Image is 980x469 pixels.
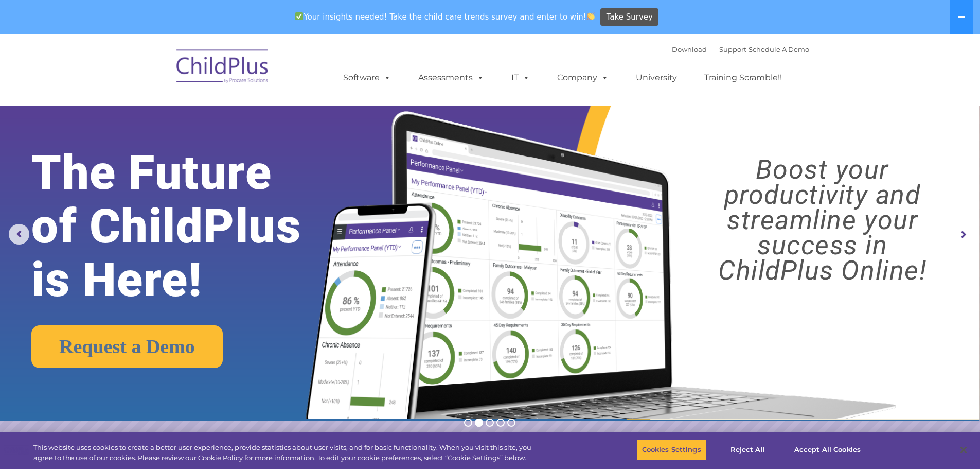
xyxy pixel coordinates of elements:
[600,8,658,26] a: Take Survey
[952,439,975,461] button: Close
[677,157,968,283] rs-layer: Boost your productivity and streamline your success in ChildPlus Online!
[171,42,274,94] img: ChildPlus by Procare Solutions
[31,325,223,368] a: Request a Demo
[716,439,780,461] button: Reject All
[789,439,866,461] button: Accept All Cookies
[501,67,540,88] a: IT
[749,45,809,54] a: Schedule A Demo
[672,45,707,54] a: Download
[408,67,494,88] a: Assessments
[636,439,707,461] button: Cookies Settings
[719,45,746,54] a: Support
[672,45,809,54] font: |
[31,146,344,307] rs-layer: The Future of ChildPlus is Here!
[587,12,595,20] img: 👏
[547,67,619,88] a: Company
[607,8,653,26] span: Take Survey
[295,12,303,20] img: ✅
[33,443,539,463] div: This website uses cookies to create a better user experience, provide statistics about user visit...
[291,7,599,27] span: Your insights needed! Take the child care trends survey and enter to win!
[694,67,792,88] a: Training Scramble!!
[626,67,687,88] a: University
[333,67,401,88] a: Software
[143,68,174,76] span: Last name
[143,110,187,118] span: Phone number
